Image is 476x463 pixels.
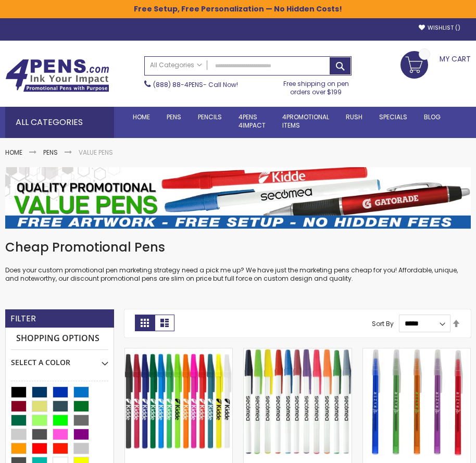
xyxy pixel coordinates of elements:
[167,112,181,121] span: Pens
[363,348,471,456] img: Belfast Translucent Value Stick Pen
[424,112,441,121] span: Blog
[244,348,352,357] a: Belfast Value Stick Pen
[153,80,203,89] a: (888) 88-4PENS
[230,107,274,136] a: 4Pens4impact
[371,107,416,128] a: Specials
[274,107,337,136] a: 4PROMOTIONALITEMS
[145,57,207,74] a: All Categories
[133,112,150,121] span: Home
[239,112,266,130] span: 4Pens 4impact
[280,76,352,96] div: Free shipping on pen orders over $199
[190,107,230,128] a: Pencils
[5,167,471,228] img: Value Pens
[5,59,109,92] img: 4Pens Custom Pens and Promotional Products
[158,107,190,128] a: Pens
[153,80,238,89] span: - Call Now!
[346,112,362,121] span: Rush
[79,148,113,157] strong: Value Pens
[125,348,233,456] img: Belfast B Value Stick Pen
[363,348,471,357] a: Belfast Translucent Value Stick Pen
[379,112,407,121] span: Specials
[337,107,371,128] a: Rush
[5,148,22,157] a: Home
[5,239,471,283] div: Does your custom promotional pen marketing strategy need a pick me up? We have just the marketing...
[150,61,202,69] span: All Categories
[11,350,108,368] div: Select A Color
[10,313,36,324] strong: Filter
[5,239,471,256] h1: Cheap Promotional Pens
[11,328,108,350] strong: Shopping Options
[135,315,155,331] strong: Grid
[124,107,158,128] a: Home
[198,112,222,121] span: Pencils
[419,24,460,32] a: Wishlist
[372,319,394,328] label: Sort By
[244,348,352,456] img: Belfast Value Stick Pen
[282,112,329,130] span: 4PROMOTIONAL ITEMS
[416,107,449,128] a: Blog
[125,348,233,357] a: Belfast B Value Stick Pen
[43,148,58,157] a: Pens
[5,107,114,138] div: All Categories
